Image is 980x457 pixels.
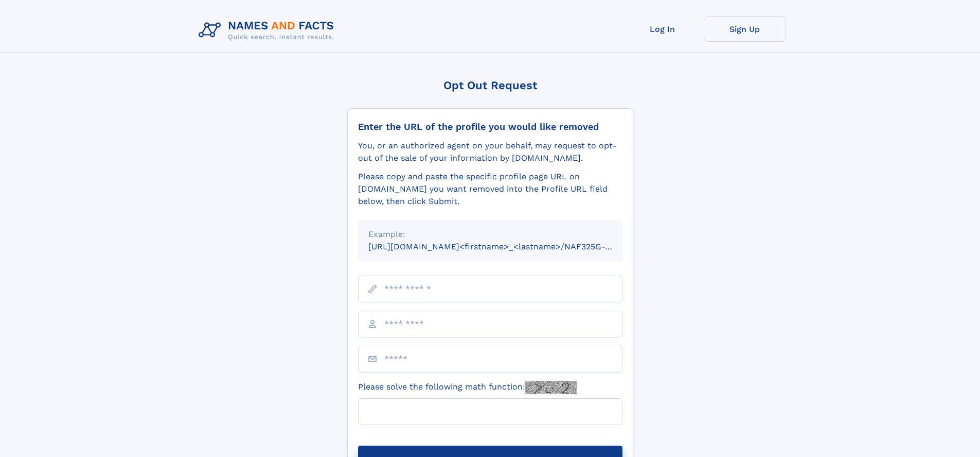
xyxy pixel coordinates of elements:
[368,228,612,241] div: Example:
[358,140,622,164] div: You, or an authorized agent on your behalf, may request to opt-out of the sale of your informatio...
[358,171,622,208] div: Please copy and paste the specific profile page URL on [DOMAIN_NAME] you want removed into the Pr...
[368,242,642,251] small: [URL][DOMAIN_NAME]<firstname>_<lastname>/NAF325G-xxxxxxxx
[347,79,633,92] div: Opt Out Request
[704,16,786,42] a: Sign Up
[358,381,577,394] label: Please solve the following math function:
[194,16,343,44] img: Logo Names and Facts
[358,121,622,132] div: Enter the URL of the profile you would like removed
[621,16,704,42] a: Log In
